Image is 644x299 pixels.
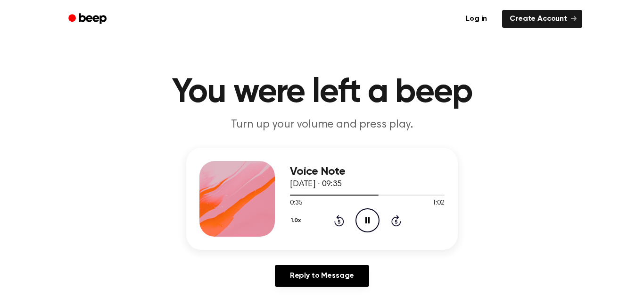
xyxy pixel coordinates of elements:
a: Log in [456,8,496,30]
span: [DATE] · 09:35 [290,180,342,188]
span: 1:02 [432,198,445,208]
span: 0:35 [290,198,302,208]
p: Turn up your volume and press play. [141,117,503,133]
a: Reply to Message [275,265,369,287]
button: 1.0x [290,213,304,229]
h3: Voice Note [290,165,445,178]
a: Create Account [502,10,582,28]
a: Beep [62,10,115,28]
h1: You were left a beep [81,76,563,110]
